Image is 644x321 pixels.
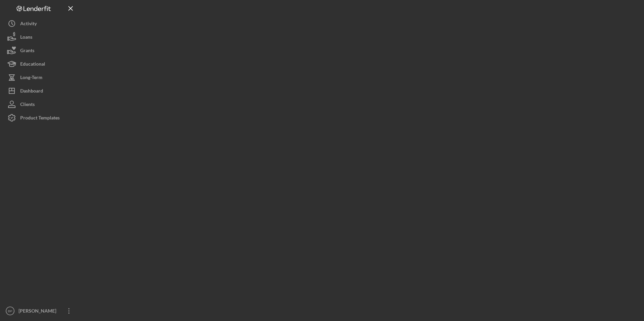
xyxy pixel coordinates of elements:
div: Clients [20,98,35,113]
div: Activity [20,17,37,32]
button: Activity [3,17,77,30]
button: Clients [3,98,77,111]
button: Dashboard [3,84,77,98]
div: Grants [20,44,34,59]
div: [PERSON_NAME] [17,304,61,319]
div: Product Templates [20,111,60,126]
button: Loans [3,30,77,44]
button: BP[PERSON_NAME] [3,304,77,318]
text: BP [8,309,12,313]
button: Grants [3,44,77,57]
div: Dashboard [20,84,43,99]
button: Product Templates [3,111,77,124]
div: Long-Term [20,71,42,86]
button: Educational [3,57,77,71]
div: Educational [20,57,45,72]
button: Long-Term [3,71,77,84]
div: Loans [20,30,32,45]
